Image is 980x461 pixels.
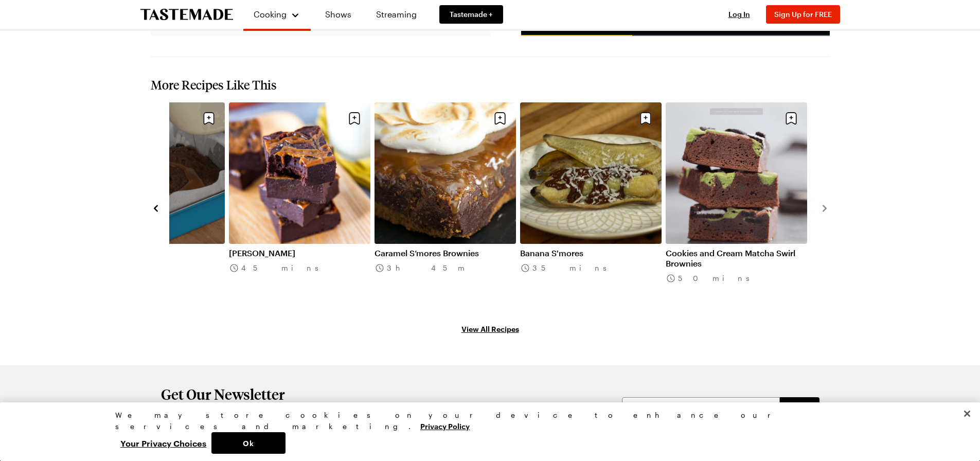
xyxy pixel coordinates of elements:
[345,109,364,128] button: Save recipe
[115,432,211,454] button: Your Privacy Choices
[375,248,516,258] a: Caramel S’mores Brownies
[229,102,375,313] div: 5 / 8
[622,397,780,420] input: Email
[956,402,978,425] button: Close
[151,202,161,214] button: navigate to previous item
[229,248,370,258] a: [PERSON_NAME]
[666,102,811,313] div: 8 / 8
[211,432,286,454] button: Ok
[774,10,832,19] span: Sign Up for FREE
[161,386,444,402] h2: Get Our Newsletter
[375,102,520,313] div: 6 / 8
[520,102,666,313] div: 7 / 8
[151,78,830,92] h2: More Recipes Like This
[719,9,760,20] button: Log In
[490,109,510,128] button: Save recipe
[450,9,493,20] span: Tastemade +
[520,248,662,258] a: Banana S'mores
[766,5,840,24] button: Sign Up for FREE
[140,9,233,21] a: To Tastemade Home Page
[636,109,655,128] button: Save recipe
[115,410,856,454] div: Privacy
[728,10,750,19] span: Log In
[780,397,819,420] button: Sign Up
[819,202,830,214] button: navigate to next item
[254,4,300,25] button: Cooking
[420,421,470,431] a: More information about your privacy, opens in a new tab
[666,248,807,269] a: Cookies and Cream Matcha Swirl Brownies
[151,323,830,334] a: View All Recipes
[199,109,219,128] button: Save recipe
[115,410,856,432] div: We may store cookies on your device to enhance our services and marketing.
[781,109,801,128] button: Save recipe
[254,9,287,19] span: Cooking
[439,5,503,24] a: Tastemade +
